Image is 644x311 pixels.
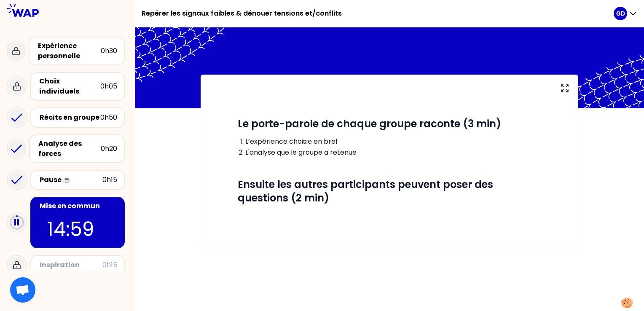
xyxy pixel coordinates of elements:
div: Inspiration [40,260,102,270]
button: GD [614,7,637,20]
div: 0h15 [102,175,117,185]
div: 0h20 [101,144,117,154]
div: 0h15 [102,260,117,270]
p: L’expérience choisie en bref [245,137,540,147]
div: Choix individuels [39,76,100,97]
p: L'analyse que le groupe a retenue [245,147,540,158]
strong: Le porte-parole de chaque groupe raconte (3 min) [238,117,501,131]
div: Expérience personnelle [38,41,101,61]
p: 14:59 [47,214,108,244]
strong: Ensuite les autres participants peuvent poser des questions (2 min) [238,177,496,205]
div: Récits en groupe [40,113,100,123]
div: 0h05 [100,81,117,91]
p: GD [616,9,625,18]
div: Ouvrir le chat [10,277,35,303]
div: Pause ☕️ [40,175,102,185]
div: Analyse des forces [38,139,101,159]
div: 0h30 [101,46,117,56]
div: Mise en commun [40,201,117,211]
div: 0h50 [100,113,117,123]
